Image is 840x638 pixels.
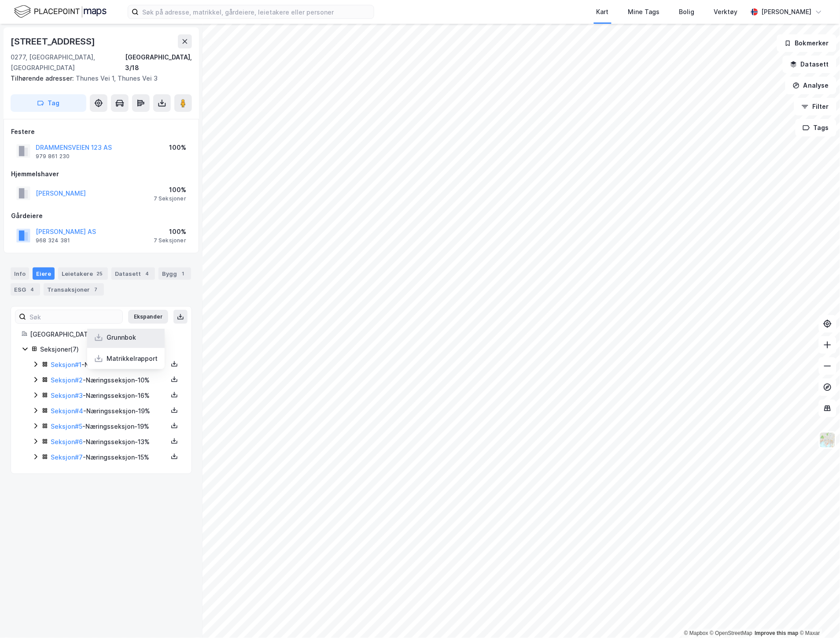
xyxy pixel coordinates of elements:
div: Grunnbok [107,332,136,343]
div: Kontrollprogram for chat [796,596,840,638]
a: Seksjon#1 [51,361,81,368]
a: Seksjon#7 [51,453,83,461]
div: - Næringsseksjon - 10% [51,375,168,386]
div: Festere [11,126,192,137]
div: [GEOGRAPHIC_DATA], 3/18 [125,52,192,73]
button: Tag [11,94,86,112]
div: 100% [154,226,186,237]
div: 968 324 381 [36,237,70,244]
div: [STREET_ADDRESS] [11,34,97,48]
div: Mine Tags [628,7,660,17]
div: 7 Seksjoner [154,195,186,202]
a: Seksjon#6 [51,438,83,445]
div: Info [11,267,29,280]
img: Z [819,432,836,449]
button: Bokmerker [777,34,836,52]
div: - Næringsseksjon - 16% [51,390,168,401]
a: Improve this map [755,631,799,637]
img: logo.f888ab2527a4732fd821a326f86c7f29.svg [14,4,107,19]
a: OpenStreetMap [710,631,753,637]
div: Datasett [111,267,155,280]
div: 4 [28,285,37,294]
div: [PERSON_NAME] [762,7,812,17]
a: Seksjon#2 [51,376,83,384]
button: Analyse [785,77,836,94]
div: Kart [597,7,609,17]
div: Hjemmelshaver [11,169,192,179]
div: 100% [154,185,186,195]
div: Seksjoner ( 7 ) [40,344,181,355]
a: Seksjon#5 [51,423,82,430]
div: Eiere [33,267,55,280]
div: - Næringsseksjon - 15% [51,452,168,463]
div: 7 [92,285,100,294]
div: Leietakere [58,267,108,280]
a: Mapbox [684,631,708,637]
div: Bygg [158,267,191,280]
input: Søk [26,310,122,323]
iframe: Chat Widget [796,596,840,638]
div: - Næringsseksjon - 8% [51,360,168,370]
div: Verktøy [714,7,738,17]
div: Bolig [679,7,695,17]
div: Gårdeiere [11,211,192,221]
div: 100% [169,142,186,153]
button: Filter [794,98,836,115]
div: 0277, [GEOGRAPHIC_DATA], [GEOGRAPHIC_DATA] [11,52,125,73]
button: Tags [796,119,836,137]
button: Datasett [783,56,836,73]
div: 4 [143,269,151,278]
input: Søk på adresse, matrikkel, gårdeiere, leietakere eller personer [139,5,374,19]
div: - Næringsseksjon - 13% [51,437,168,447]
div: Thunes Vei 1, Thunes Vei 3 [11,73,185,84]
div: Transaksjoner [44,283,104,296]
div: - Næringsseksjon - 19% [51,421,168,432]
div: 1 [179,269,188,278]
div: 979 861 230 [36,153,70,160]
div: Matrikkelrapport [107,353,158,364]
div: ESG [11,283,40,296]
span: Tilhørende adresser: [11,74,76,82]
div: 25 [95,269,104,278]
div: [GEOGRAPHIC_DATA], 3/18 [30,329,181,340]
button: Ekspander [128,310,168,324]
div: 7 Seksjoner [154,237,186,244]
div: - Næringsseksjon - 19% [51,406,168,416]
a: Seksjon#3 [51,392,83,399]
a: Seksjon#4 [51,407,83,415]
